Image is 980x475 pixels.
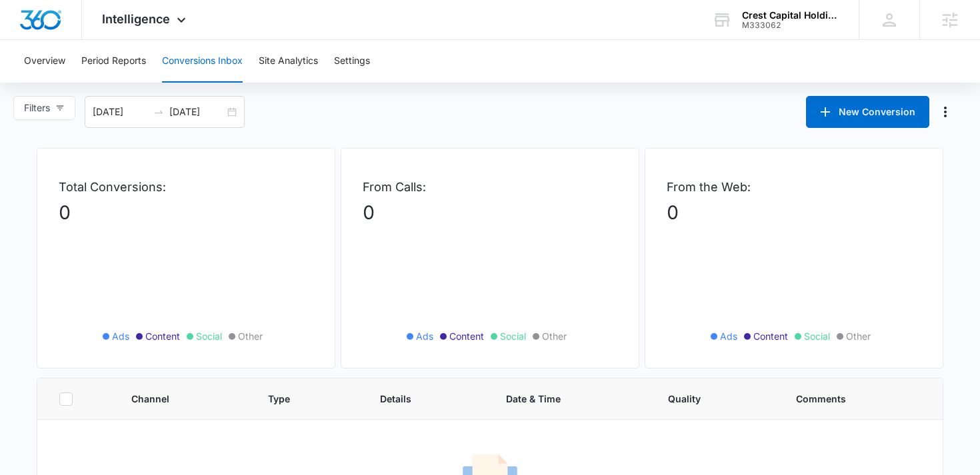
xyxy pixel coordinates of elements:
span: Content [449,329,484,343]
button: Conversions Inbox [162,40,243,83]
button: Period Reports [81,40,146,83]
div: account id [742,21,839,30]
span: Social [196,329,222,343]
span: Other [542,329,567,343]
span: Other [238,329,263,343]
button: Settings [334,40,370,83]
span: Other [846,329,871,343]
p: 0 [363,199,617,227]
span: Type [268,392,329,406]
span: swap-right [153,107,164,117]
button: Site Analytics [259,40,318,83]
span: Date & Time [506,392,617,406]
span: Details [380,392,455,406]
span: Quality [668,392,745,406]
span: to [153,107,164,117]
span: Intelligence [102,12,170,26]
p: 0 [59,199,313,227]
span: Ads [720,329,737,343]
span: Ads [416,329,433,343]
p: Total Conversions: [59,178,313,196]
div: account name [742,10,839,21]
span: Social [804,329,830,343]
span: Content [145,329,180,343]
button: Manage Numbers [935,101,956,123]
span: Filters [24,101,50,115]
p: From Calls: [363,178,617,196]
input: End date [169,105,225,119]
span: Channel [131,392,216,406]
button: Overview [24,40,65,83]
button: New Conversion [806,96,929,128]
input: Start date [93,105,148,119]
p: From the Web: [667,178,921,196]
span: Ads [112,329,129,343]
button: Filters [13,96,75,120]
span: Social [500,329,526,343]
span: Comments [796,392,902,406]
span: Content [753,329,788,343]
p: 0 [667,199,921,227]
